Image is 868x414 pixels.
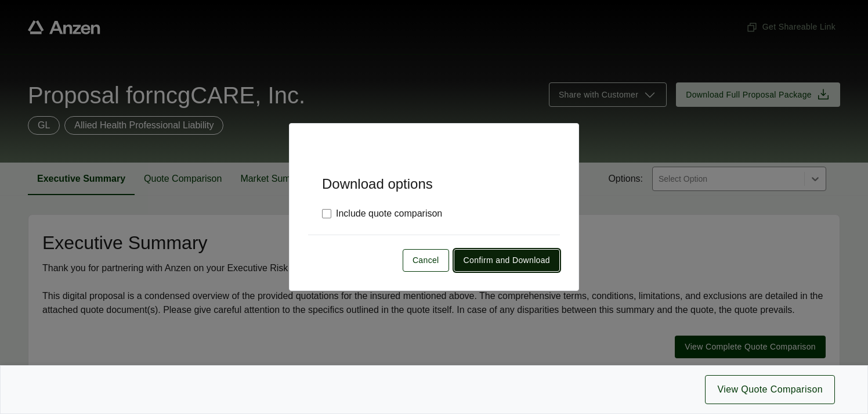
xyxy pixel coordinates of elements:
button: Confirm and Download [454,249,560,272]
h5: Download options [308,156,560,193]
label: Include quote comparison [322,207,442,221]
span: Confirm and Download [464,254,550,267]
button: View Quote Comparison [705,375,835,404]
span: Cancel [413,254,439,267]
button: Cancel [403,249,449,272]
span: View Quote Comparison [717,383,823,397]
